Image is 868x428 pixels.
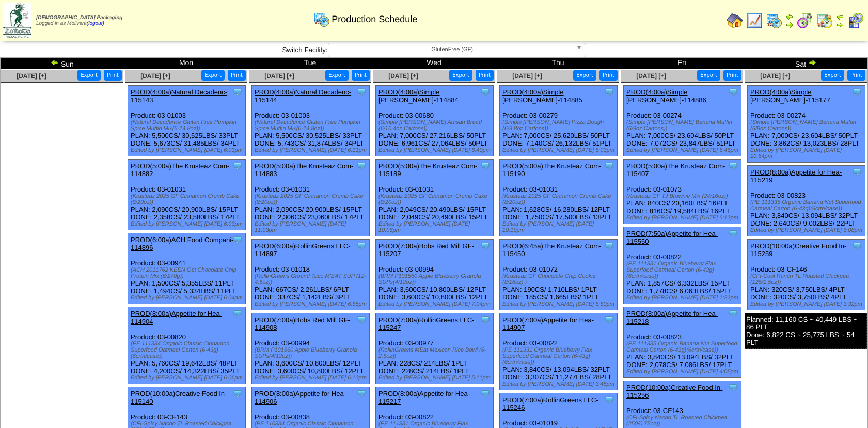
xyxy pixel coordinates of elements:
div: Product: 03-00994 PLAN: 3,600CS / 10,800LBS / 12PLT DONE: 3,600CS / 10,800LBS / 12PLT [252,313,370,384]
img: line_graph.gif [746,12,763,29]
div: Product: 03-00279 PLAN: 7,000CS / 25,620LBS / 50PLT DONE: 7,140CS / 26,132LBS / 51PLT [500,86,618,156]
img: Tooltip [232,87,243,97]
a: [DATE] [+] [760,72,790,80]
button: Export [77,70,101,81]
div: Edited by [PERSON_NAME] [DATE] 5:50pm [502,301,617,307]
a: PROD(5:00a)The Krusteaz Com-114883 [255,162,353,178]
div: Edited by [PERSON_NAME] [DATE] 3:32pm [750,301,865,307]
a: [DATE] [+] [264,72,294,80]
img: Tooltip [232,234,243,245]
a: [DATE] [+] [17,72,46,80]
img: Tooltip [852,167,862,177]
div: (PE 111331 Organic Blueberry Flax Superfood Oatmeal Carton (6-43g)(6crtn/case)) [626,261,741,279]
div: (Krusteaz 2025 GF Cinnamon Crumb Cake (8/20oz)) [378,193,493,205]
div: Product: 03-01003 PLAN: 5,500CS / 30,525LBS / 33PLT DONE: 5,743CS / 31,874LBS / 34PLT [252,86,370,156]
img: Tooltip [604,394,614,405]
div: Product: 03-01031 PLAN: 2,090CS / 20,900LBS / 15PLT DONE: 2,358CS / 23,580LBS / 17PLT [128,160,246,230]
div: (Simple [PERSON_NAME] Banana Muffin (6/9oz Cartons)) [750,119,865,132]
button: Export [573,70,596,81]
a: [DATE] [+] [388,72,418,80]
a: [DATE] [+] [140,72,170,80]
img: Tooltip [604,241,614,251]
div: Edited by [PERSON_NAME] [DATE] 11:03pm [255,221,369,233]
a: PROD(5:00a)The Krusteaz Com-114882 [131,162,229,178]
div: Product: 03-00820 PLAN: 5,760CS / 19,642LBS / 48PLT DONE: 4,200CS / 14,322LBS / 35PLT [128,307,246,384]
a: PROD(8:00a)Appetite for Hea-114906 [255,390,346,405]
div: Edited by [PERSON_NAME] [DATE] 6:13pm [626,215,741,221]
img: Tooltip [852,87,862,97]
div: Edited by [PERSON_NAME] [DATE] 5:46pm [626,147,741,153]
img: calendarprod.gif [313,11,330,27]
a: PROD(5:00a)The Krusteaz Com-115407 [626,162,725,178]
button: Print [352,70,370,81]
div: (Krusteaz GF TJ Brownie Mix (24/16oz)) [626,193,741,199]
div: Edited by [PERSON_NAME] [DATE] 6:13pm [255,375,369,381]
a: PROD(8:00a)Appetite for Hea-115219 [750,168,842,184]
div: Edited by [PERSON_NAME] [DATE] 1:22pm [626,295,741,301]
div: Edited by [PERSON_NAME] [DATE] 3:45pm [502,381,617,387]
span: GlutenFree (GF) [333,43,572,56]
a: PROD(4:00a)Simple [PERSON_NAME]-114885 [502,88,582,104]
a: PROD(8:00a)Appetite for Hea-115217 [378,390,470,405]
a: [DATE] [+] [636,72,666,80]
img: arrowleft.gif [836,12,844,21]
button: Export [449,70,472,81]
a: PROD(4:00a)Natural Decadenc-115143 [131,88,227,104]
div: Product: 03-00274 PLAN: 7,000CS / 23,604LBS / 50PLT DONE: 7,072CS / 23,847LBS / 51PLT [624,86,741,156]
a: PROD(4:00a)Simple [PERSON_NAME]-114884 [378,88,459,104]
div: (Natural Decadence Gluten Free Pumpkin Spice Muffin Mix(6-14.8oz)) [255,119,369,132]
img: calendarprod.gif [766,12,782,29]
img: home.gif [727,12,743,29]
img: zoroco-logo-small.webp [3,3,31,38]
span: [DEMOGRAPHIC_DATA] Packaging [36,15,122,21]
a: PROD(7:00a)Appetite for Hea-114907 [502,316,594,331]
button: Print [104,70,122,81]
button: Print [599,70,618,81]
a: PROD(5:00a)The Krusteaz Com-115189 [378,162,477,178]
div: Edited by [PERSON_NAME] [DATE] 10:06pm [378,221,493,233]
a: PROD(8:00a)Appetite for Hea-115218 [626,310,718,325]
a: [DATE] [+] [512,72,542,80]
td: Thu [496,58,620,69]
div: (BRM P101560 Apple Blueberry Granola SUPs(4/12oz)) [255,347,369,359]
img: Tooltip [480,314,491,325]
td: Wed [372,58,496,69]
button: Print [476,70,494,81]
img: Tooltip [728,228,738,239]
div: Product: 03-00822 PLAN: 3,840CS / 13,094LBS / 32PLT DONE: 3,307CS / 11,277LBS / 28PLT [500,313,618,390]
div: Edited by [PERSON_NAME] [DATE] 7:04pm [378,301,493,307]
div: (RollinGreens Ground Taco M'EAT SUP (12-4.5oz)) [255,273,369,286]
div: Edited by [PERSON_NAME] [DATE] 5:11pm [378,375,493,381]
a: PROD(7:00a)Bobs Red Mill GF-115207 [378,242,474,258]
div: Product: 03-01072 PLAN: 190CS / 1,710LBS / 1PLT DONE: 185CS / 1,665LBS / 1PLT [500,240,618,310]
img: Tooltip [232,308,243,319]
img: Tooltip [852,241,862,251]
div: (Simple [PERSON_NAME] Banana Muffin (6/9oz Cartons)) [626,119,741,132]
div: Edited by [PERSON_NAME] [DATE] 6:55pm [255,301,369,307]
img: Tooltip [728,382,738,392]
img: Tooltip [728,87,738,97]
td: Sat [744,58,868,69]
div: Planned: 11,160 CS ~ 40,449 LBS ~ 86 PLT Done: 6,822 CS ~ 25,775 LBS ~ 54 PLT [745,313,867,349]
div: (Krusteaz 2025 GF Cinnamon Crumb Cake (8/20oz)) [255,193,369,205]
img: Tooltip [232,161,243,171]
div: Product: 03-00823 PLAN: 3,840CS / 13,094LBS / 32PLT DONE: 2,640CS / 9,002LBS / 22PLT [748,166,865,236]
div: (Simple [PERSON_NAME] Artisan Bread (6/10.4oz Cartons)) [378,119,493,132]
a: PROD(10:00a)Creative Food In-115259 [750,242,846,258]
div: Edited by [PERSON_NAME] [DATE] 6:08pm [750,227,865,233]
div: Product: 03-00822 PLAN: 1,857CS / 6,332LBS / 15PLT DONE: 1,778CS / 6,063LBS / 15PLT [624,227,741,304]
div: Product: 03-00994 PLAN: 3,600CS / 10,800LBS / 12PLT DONE: 3,600CS / 10,800LBS / 12PLT [376,240,494,310]
div: (PE 111335 Organic Banana Nut Superfood Oatmeal Carton (6-43g)(6crtn/case)) [750,199,865,212]
div: Product: 03-00823 PLAN: 3,840CS / 13,094LBS / 32PLT DONE: 2,078CS / 7,086LBS / 17PLT [624,307,741,378]
a: PROD(10:00a)Creative Food In-115256 [626,384,722,399]
div: (Natural Decadence Gluten Free Pumpkin Spice Muffin Mix(6-14.8oz)) [131,119,245,132]
img: Tooltip [356,161,367,171]
img: Tooltip [232,388,243,399]
img: arrowleft.gif [785,12,794,21]
img: Tooltip [480,388,491,399]
div: Edited by [PERSON_NAME] [DATE] 10:54pm [750,147,865,160]
div: (BRM P101560 Apple Blueberry Granola SUPs(4/12oz)) [378,273,493,286]
div: Product: 03-00941 PLAN: 1,500CS / 5,355LBS / 11PLT DONE: 1,494CS / 5,334LBS / 11PLT [128,233,246,304]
